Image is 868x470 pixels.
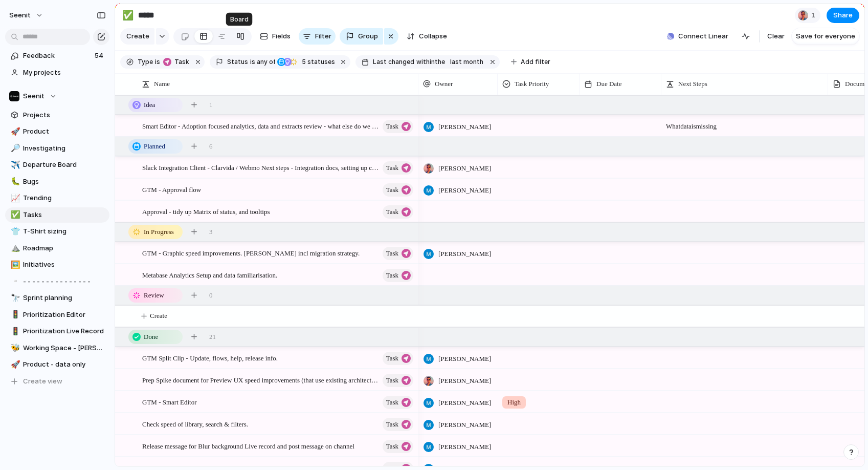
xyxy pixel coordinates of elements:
[386,417,398,432] span: Task
[155,57,160,67] span: is
[11,126,18,138] div: 🚀
[827,8,859,23] button: Share
[209,141,213,152] span: 6
[272,31,291,41] span: Fields
[5,48,109,63] a: Feedback54
[154,79,170,89] span: Name
[122,8,133,22] div: ✅
[23,326,106,336] span: Prioritization Live Record
[11,342,18,354] div: 🐝
[678,79,707,89] span: Next Steps
[438,122,491,132] span: [PERSON_NAME]
[11,159,18,171] div: ✈️
[438,163,491,174] span: [PERSON_NAME]
[23,243,106,253] span: Roadmap
[23,210,106,220] span: Tasks
[9,143,19,154] button: 🔎
[11,226,18,238] div: 👕
[5,274,109,289] div: ▫️- - - - - - - - - - - - - - -
[23,293,106,303] span: Sprint planning
[23,260,106,270] span: Initiatives
[153,56,162,68] button: is
[383,161,413,175] button: Task
[23,91,44,101] span: Seenit
[403,28,451,45] button: Collapse
[142,396,197,408] span: GTM - Smart Editor
[833,10,853,20] span: Share
[5,374,109,389] button: Create view
[23,376,62,387] span: Create view
[796,31,855,41] span: Save for everyone
[435,79,453,89] span: Owner
[438,376,491,386] span: [PERSON_NAME]
[373,57,414,67] span: Last changed
[5,141,109,156] a: 🔎Investigating
[23,110,106,120] span: Projects
[386,246,398,261] span: Task
[383,440,413,453] button: Task
[138,57,153,67] span: Type
[5,124,109,139] a: 🚀Product
[23,359,106,370] span: Product - data only
[299,58,307,66] span: 5
[11,176,18,187] div: 🐛
[662,116,828,132] span: What data is missing
[23,343,106,353] span: Working Space - [PERSON_NAME]
[386,119,398,134] span: Task
[9,343,19,353] button: 🐝
[446,56,486,68] button: last month
[11,209,18,221] div: ✅
[505,55,557,69] button: Add filter
[5,324,109,339] div: 🚦Prioritization Live Record
[383,396,413,409] button: Task
[450,57,483,67] span: last month
[23,193,106,203] span: Trending
[5,89,109,104] button: Seenit
[386,268,398,283] span: Task
[11,292,18,304] div: 🔭
[142,440,354,452] span: Release message for Blur background Live record and post message on channel
[209,332,216,342] span: 21
[5,257,109,272] a: 🖼️Initiatives
[792,28,859,45] button: Save for everyone
[5,174,109,189] a: 🐛Bugs
[383,183,413,197] button: Task
[299,28,336,45] button: Filter
[9,177,19,187] button: 🐛
[5,224,109,239] a: 👕T-Shirt sizing
[9,10,31,20] span: Seenit
[23,177,106,187] span: Bugs
[9,243,19,253] button: ⛰️
[95,51,105,61] span: 54
[161,56,191,68] button: Task
[11,142,18,154] div: 🔎
[5,241,109,256] a: ⛰️Roadmap
[507,397,521,408] span: High
[663,29,732,44] button: Connect Linear
[5,357,109,372] a: 🚀Product - data only
[9,126,19,137] button: 🚀
[386,439,398,454] span: Task
[386,351,398,366] span: Task
[383,205,413,219] button: Task
[386,205,398,219] span: Task
[11,359,18,371] div: 🚀
[142,352,278,364] span: GTM Split Clip - Update, flows, help, release info.
[596,79,621,89] span: Due Date
[383,247,413,260] button: Task
[299,57,335,67] span: statuses
[5,290,109,306] a: 🔭Sprint planning
[5,190,109,206] div: 📈Trending
[414,56,447,68] button: withinthe
[144,290,164,301] span: Review
[5,108,109,123] a: Projects
[5,157,109,173] a: ✈️Departure Board
[438,354,491,364] span: [PERSON_NAME]
[9,276,19,287] button: ▫️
